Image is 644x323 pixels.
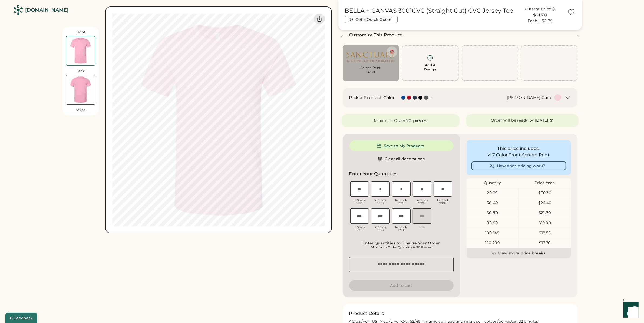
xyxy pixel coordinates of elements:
img: Rendered Logo - Screens [14,5,23,15]
img: BELLA + CANVAS 3001CVC Heather Bubble Gum Front Thumbnail [66,36,95,65]
button: Delete this decoration. [387,46,397,57]
h2: Enter Your Quantities [349,171,398,177]
h2: Pick a Product Color [349,95,395,101]
div: This price includes: [471,145,566,152]
div: 50-79 [467,210,519,216]
div: $18.55 [519,230,571,236]
div: Front [366,70,376,74]
div: [DATE] [535,118,548,123]
div: Add A Design [424,63,436,72]
button: Get a Quick Quote [345,16,398,23]
div: In Stock 999+ [392,199,411,205]
div: [DOMAIN_NAME] [25,7,68,14]
div: 20-29 [467,190,519,196]
div: Download Front Mockup [314,14,325,24]
div: In Stock 999+ [434,199,452,205]
div: In Stock 879 [392,226,411,232]
div: 100-149 [467,230,519,236]
div: In Stock 999+ [371,199,390,205]
button: Save to My Products [349,140,454,151]
button: Clear all decorations [349,153,454,164]
div: Price each [519,180,571,186]
div: 20 pieces [406,117,427,124]
div: In Stock 999+ [413,199,431,205]
div: Quantity [467,180,519,186]
div: Back [76,69,85,73]
div: In Stock 760 [350,199,369,205]
img: Sanctuary.pdf [346,49,395,65]
div: $21.70 [519,210,571,216]
div: Saved [76,108,85,112]
div: Current Price [525,6,551,12]
div: Screen Print [346,66,395,70]
div: Minimum Order: [374,118,407,123]
div: Minimum Order Quantity is 20 Pieces [351,245,452,250]
div: ✓ 7 Color Front Screen Print [471,152,566,158]
div: + [430,95,432,100]
div: Front [75,30,85,34]
div: $17.70 [519,240,571,246]
div: In Stock 999+ [371,226,390,232]
div: N/A [413,226,431,229]
div: Enter Quantities to Finalize Your Order [351,241,452,245]
div: 80-99 [467,220,519,226]
div: In Stock 999+ [350,226,369,232]
div: $26.40 [519,200,571,206]
iframe: Front Chat [618,299,642,322]
div: 150-299 [467,240,519,246]
button: View more price breaks [467,248,571,258]
div: $30.30 [519,190,571,196]
button: Add to cart [349,280,454,291]
div: $21.70 [517,12,564,18]
div: $19.90 [519,220,571,226]
h2: Customize This Product [349,32,402,38]
img: BELLA + CANVAS 3001CVC Heather Bubble Gum Back Thumbnail [66,75,95,104]
div: [PERSON_NAME] Gum [507,95,551,100]
div: Order will be ready by [491,118,534,123]
button: How does pricing work? [471,161,566,170]
div: 30-49 [467,200,519,206]
h2: Product Details [349,310,384,317]
div: Each | 50-79 [528,18,553,24]
h1: BELLA + CANVAS 3001CVC (Straight Cut) CVC Jersey Tee [345,7,513,15]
